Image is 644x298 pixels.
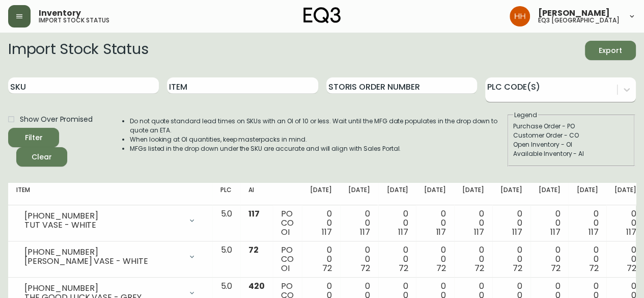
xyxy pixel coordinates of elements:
[474,226,484,238] span: 117
[248,208,260,220] span: 117
[16,147,67,167] button: Clear
[538,17,620,23] h5: eq3 [GEOGRAPHIC_DATA]
[240,183,273,205] th: AI
[530,183,569,205] th: [DATE]
[386,246,408,273] div: 0 0
[8,41,148,60] h2: Import Stock Status
[348,246,370,273] div: 0 0
[281,209,294,237] div: PO CO
[539,209,561,237] div: 0 0
[576,246,598,273] div: 0 0
[8,183,212,205] th: Item
[378,183,416,205] th: [DATE]
[585,41,636,60] button: Export
[212,241,240,278] td: 5.0
[386,209,408,237] div: 0 0
[513,140,629,149] div: Open Inventory - OI
[16,246,204,268] div: [PHONE_NUMBER][PERSON_NAME] VASE - WHITE
[281,226,290,238] span: OI
[551,262,561,274] span: 72
[568,183,606,205] th: [DATE]
[416,183,454,205] th: [DATE]
[589,262,598,274] span: 72
[500,246,522,273] div: 0 0
[454,183,492,205] th: [DATE]
[39,9,81,17] span: Inventory
[248,244,259,256] span: 72
[340,183,378,205] th: [DATE]
[20,114,93,125] span: Show Over Promised
[130,135,507,144] li: When looking at OI quantities, keep masterpacks in mind.
[24,257,182,266] div: [PERSON_NAME] VASE - WHITE
[212,205,240,241] td: 5.0
[302,183,340,205] th: [DATE]
[513,131,629,140] div: Customer Order - CO
[626,226,636,238] span: 117
[593,44,628,57] span: Export
[424,246,446,273] div: 0 0
[398,226,408,238] span: 117
[513,122,629,131] div: Purchase Order - PO
[550,226,561,238] span: 117
[510,6,530,26] img: 6b766095664b4c6b511bd6e414aa3971
[281,246,294,273] div: PO CO
[130,117,507,135] li: Do not quote standard lead times on SKUs with an OI of 10 or less. Wait until the MFG date popula...
[614,209,636,237] div: 0 0
[424,209,446,237] div: 0 0
[130,144,507,153] li: MFGs listed in the drop down under the SKU are accurate and will align with Sales Portal.
[16,209,204,232] div: [PHONE_NUMBER]TUT VASE - WHITE
[538,9,610,17] span: [PERSON_NAME]
[576,209,598,237] div: 0 0
[492,183,530,205] th: [DATE]
[24,151,59,164] span: Clear
[436,262,446,274] span: 72
[513,149,629,158] div: Available Inventory - AI
[8,128,59,147] button: Filter
[360,262,370,274] span: 72
[513,262,522,274] span: 72
[614,246,636,273] div: 0 0
[24,211,182,221] div: [PHONE_NUMBER]
[310,209,332,237] div: 0 0
[303,7,341,23] img: logo
[500,209,522,237] div: 0 0
[39,17,109,23] h5: import stock status
[512,226,522,238] span: 117
[281,262,290,274] span: OI
[24,221,182,230] div: TUT VASE - WHITE
[539,246,561,273] div: 0 0
[322,262,332,274] span: 72
[24,284,182,293] div: [PHONE_NUMBER]
[360,226,370,238] span: 117
[462,246,484,273] div: 0 0
[322,226,332,238] span: 117
[310,246,332,273] div: 0 0
[462,209,484,237] div: 0 0
[348,209,370,237] div: 0 0
[588,226,598,238] span: 117
[474,262,484,274] span: 72
[399,262,408,274] span: 72
[436,226,446,238] span: 117
[513,111,538,120] legend: Legend
[24,248,182,257] div: [PHONE_NUMBER]
[627,262,636,274] span: 72
[212,183,240,205] th: PLC
[248,280,265,292] span: 420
